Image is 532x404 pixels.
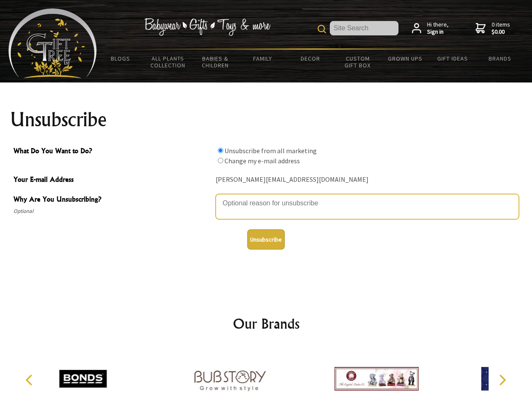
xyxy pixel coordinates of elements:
a: Grown Ups [381,50,429,67]
a: Hi there,Sign in [412,21,449,36]
div: [PERSON_NAME][EMAIL_ADDRESS][DOMAIN_NAME] [216,173,519,186]
input: What Do You Want to Do? [218,158,223,163]
input: Site Search [330,21,398,35]
a: Family [239,50,287,67]
img: Babyware - Gifts - Toys and more... [8,8,97,78]
a: Gift Ideas [429,50,476,67]
img: product search [318,25,326,33]
a: BLOGS [97,50,144,67]
span: Optional [13,206,211,216]
a: 0 items$0.00 [476,21,510,36]
a: Brands [476,50,524,67]
textarea: Why Are You Unsubscribing? [216,194,519,219]
h2: Our Brands [17,314,516,334]
button: Unsubscribe [247,229,285,250]
label: Unsubscribe from all marketing [225,146,317,155]
span: Your E-mail Address [13,174,211,186]
strong: $0.00 [492,28,510,36]
span: Hi there, [427,21,449,36]
strong: Sign in [427,28,449,36]
label: Change my e-mail address [225,157,300,165]
a: Decor [286,50,334,67]
span: 0 items [492,21,510,36]
button: Next [493,371,511,389]
img: Babywear - Gifts - Toys & more [144,18,270,36]
h1: Unsubscribe [10,109,522,130]
span: Why Are You Unsubscribing? [13,194,211,206]
a: Custom Gift Box [334,50,382,74]
a: All Plants Collection [144,50,192,74]
input: What Do You Want to Do? [218,148,223,153]
button: Previous [21,371,40,389]
span: What Do You Want to Do? [13,146,211,158]
a: Babies & Children [192,50,239,74]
